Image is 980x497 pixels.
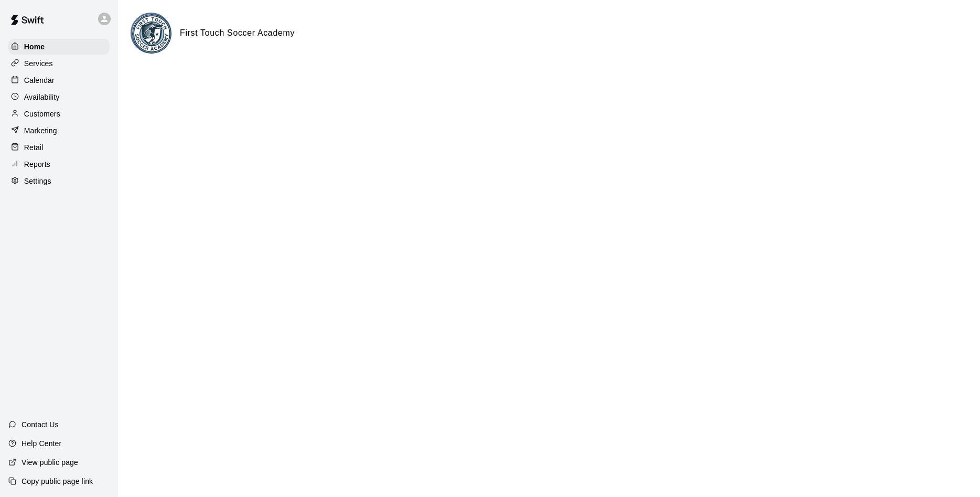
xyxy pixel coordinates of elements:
a: Home [8,39,110,55]
a: Marketing [8,123,110,139]
a: Settings [8,173,110,189]
p: Retail [24,142,44,153]
a: Availability [8,89,110,105]
p: View public page [21,457,78,468]
a: Retail [8,140,110,155]
p: Copy public page link [21,476,93,487]
p: Home [24,41,45,52]
a: Services [8,56,110,71]
p: Marketing [24,125,57,136]
a: Calendar [8,72,110,88]
h6: First Touch Soccer Academy [180,26,295,40]
p: Help Center [21,438,61,449]
p: Settings [24,176,51,186]
img: First Touch Soccer Academy logo [132,14,171,54]
p: Calendar [24,75,55,86]
a: Reports [8,156,110,172]
p: Customers [24,109,60,119]
a: Customers [8,106,110,122]
p: Contact Us [21,419,59,430]
p: Availability [24,92,60,102]
p: Reports [24,159,50,170]
p: Services [24,58,53,69]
